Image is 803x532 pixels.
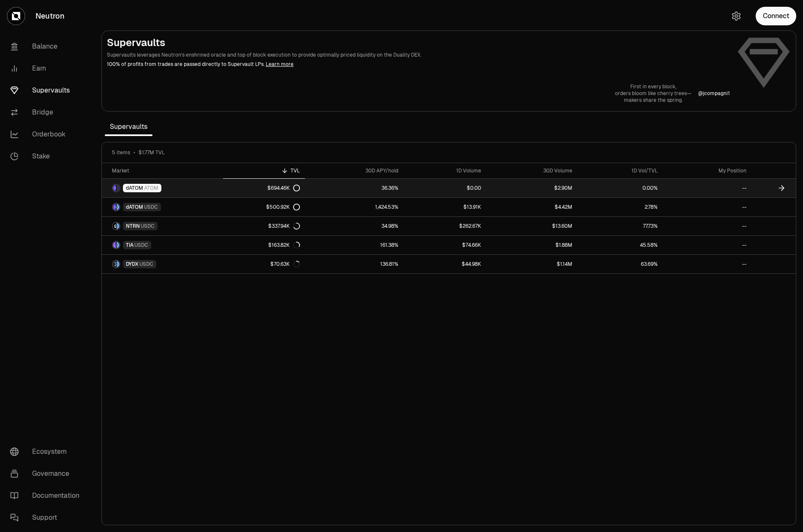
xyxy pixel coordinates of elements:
span: dATOM [126,204,143,210]
img: USDC Logo [117,223,120,229]
div: My Position [668,167,746,174]
span: Supervaults [105,118,152,135]
div: Market [112,167,218,174]
span: USDC [139,261,153,267]
a: $13.60M [486,217,577,235]
img: USDC Logo [117,261,120,267]
span: ATOM [144,185,158,191]
img: USDC Logo [117,242,120,248]
a: Bridge [3,101,91,123]
div: $694.46K [267,185,300,191]
a: $163.82K [223,236,305,254]
a: 45.58% [577,236,663,254]
img: dATOM Logo [113,204,116,210]
a: -- [663,236,751,254]
a: Balance [3,35,91,57]
a: $13.91K [403,198,487,216]
a: Orderbook [3,123,91,145]
a: Earn [3,57,91,79]
a: Support [3,507,91,529]
a: $44.98K [403,255,487,273]
a: $1.14M [486,255,577,273]
a: 2.78% [577,198,663,216]
a: @jcompagni1 [698,90,730,97]
a: 136.81% [305,255,403,273]
a: NTRN LogoUSDC LogoNTRNUSDC [102,217,223,235]
a: Ecosystem [3,441,91,463]
img: dATOM Logo [113,185,116,191]
p: First in every block, [615,83,691,90]
a: $694.46K [223,179,305,197]
span: USDC [144,204,158,210]
a: -- [663,179,751,197]
p: 100% of profits from trades are passed directly to Supervault LPs. [107,60,730,68]
a: 34.98% [305,217,403,235]
a: Learn more [266,61,294,68]
a: $337.94K [223,217,305,235]
div: $337.94K [268,223,300,229]
div: 30D APY/hold [310,167,398,174]
img: TIA Logo [113,242,116,248]
h2: Supervaults [107,36,730,49]
div: $500.92K [266,204,300,210]
img: DYDX Logo [113,261,116,267]
a: $0.00 [403,179,487,197]
p: @ jcompagni1 [698,90,730,97]
a: Documentation [3,485,91,507]
a: $74.66K [403,236,487,254]
a: -- [663,217,751,235]
a: First in every block,orders bloom like cherry trees—makers share the spring. [615,83,691,104]
a: DYDX LogoUSDC LogoDYDXUSDC [102,255,223,273]
div: $163.82K [268,242,300,248]
a: $70.63K [223,255,305,273]
a: -- [663,198,751,216]
a: 36.36% [305,179,403,197]
p: orders bloom like cherry trees— [615,90,691,97]
div: TVL [228,167,300,174]
img: USDC Logo [117,204,120,210]
a: 63.69% [577,255,663,273]
a: Stake [3,145,91,167]
div: 30D Volume [491,167,572,174]
a: dATOM LogoATOM LogodATOMATOM [102,179,223,197]
a: 1,424.53% [305,198,403,216]
span: DYDX [126,261,139,267]
p: makers share the spring. [615,97,691,104]
a: Governance [3,463,91,485]
a: 77.73% [577,217,663,235]
span: $1.77M TVL [139,149,165,156]
a: TIA LogoUSDC LogoTIAUSDC [102,236,223,254]
a: -- [663,255,751,273]
img: ATOM Logo [117,185,120,191]
button: Connect [756,7,796,25]
span: TIA [126,242,133,248]
span: 5 items [112,149,130,156]
div: $70.63K [270,261,300,267]
a: $2.90M [486,179,577,197]
img: NTRN Logo [113,223,116,229]
a: $1.88M [486,236,577,254]
span: dATOM [126,185,143,191]
a: $262.67K [403,217,487,235]
p: Supervaults leverages Neutron's enshrined oracle and top of block execution to provide optimally ... [107,51,730,59]
span: USDC [134,242,148,248]
a: dATOM LogoUSDC LogodATOMUSDC [102,198,223,216]
span: USDC [141,223,155,229]
a: $4.42M [486,198,577,216]
a: 0.00% [577,179,663,197]
span: NTRN [126,223,140,229]
div: 1D Vol/TVL [583,167,658,174]
a: $500.92K [223,198,305,216]
a: Supervaults [3,79,91,101]
div: 1D Volume [408,167,482,174]
a: 161.38% [305,236,403,254]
